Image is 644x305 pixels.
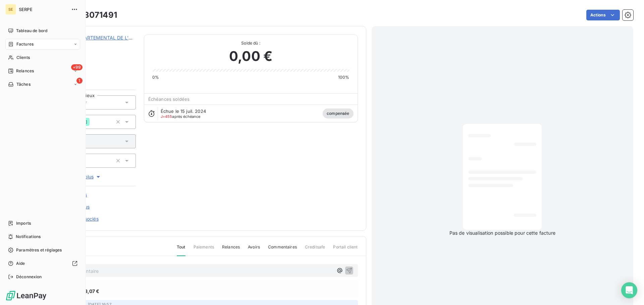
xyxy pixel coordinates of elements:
[268,244,297,255] span: Commentaires
[161,114,172,119] span: J+455
[16,68,34,74] span: Relances
[16,55,30,61] span: Clients
[449,230,555,236] span: Pas de visualisation possible pour cette facture
[586,10,620,20] button: Actions
[63,9,117,21] h3: 34E23071491
[222,244,240,255] span: Relances
[16,81,31,87] span: Tâches
[148,96,190,102] span: Échéances soldées
[5,4,16,15] div: SE
[16,28,47,34] span: Tableau de bord
[41,173,136,180] button: Voir plus
[621,282,637,298] div: Open Intercom Messenger
[323,108,353,119] span: compensée
[16,234,41,240] span: Notifications
[74,288,100,295] span: 3 553,07 €
[16,260,25,266] span: Aide
[161,108,206,114] span: Échue le 15 juil. 2024
[305,244,325,255] span: Creditsafe
[16,247,62,253] span: Paramètres et réglages
[5,290,47,301] img: Logo LeanPay
[152,74,159,80] span: 0%
[71,64,83,70] span: +99
[16,41,34,47] span: Factures
[161,115,201,119] span: après échéance
[76,78,83,84] span: 1
[53,35,150,41] a: CONSEIL DEPARTEMENTAL DE L'HERAULT
[75,173,102,180] span: Voir plus
[16,220,31,226] span: Imports
[248,244,260,255] span: Avoirs
[177,244,185,256] span: Tout
[5,258,80,269] a: Aide
[338,74,350,80] span: 100%
[333,244,358,255] span: Portail client
[16,274,42,280] span: Déconnexion
[229,46,272,66] span: 0,00 €
[194,244,214,255] span: Paiements
[152,40,350,46] span: Solde dû :
[53,43,136,48] span: 41CD34
[19,7,67,12] span: SERPE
